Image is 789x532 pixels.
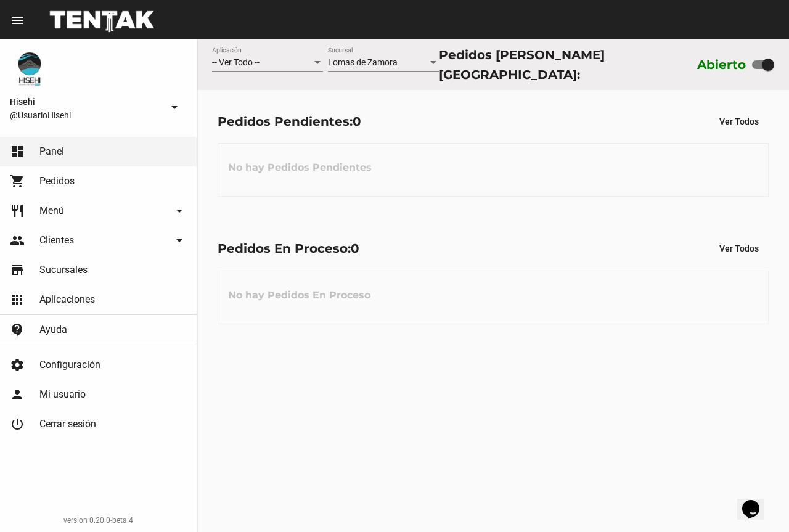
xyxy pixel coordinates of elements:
span: Ayuda [39,324,67,336]
span: Configuración [39,359,100,371]
mat-icon: power_settings_new [10,417,25,432]
span: 0 [353,114,361,129]
div: Pedidos [PERSON_NAME][GEOGRAPHIC_DATA]: [439,45,692,84]
mat-icon: contact_support [10,322,25,337]
span: Sucursales [39,264,88,276]
span: Lomas de Zamora [328,57,398,67]
h3: No hay Pedidos En Proceso [218,277,380,314]
div: version 0.20.0-beta.4 [10,514,187,526]
mat-icon: menu [10,13,25,28]
span: Hisehi [10,94,162,109]
mat-icon: settings [10,358,25,372]
mat-icon: arrow_drop_down [172,233,187,248]
div: Pedidos En Proceso: [218,239,359,258]
span: Mi usuario [39,388,86,401]
img: b10aa081-330c-4927-a74e-08896fa80e0a.jpg [10,49,49,89]
span: Ver Todos [719,243,759,253]
span: 0 [351,241,359,256]
span: Ver Todos [719,117,759,126]
mat-icon: person [10,387,25,402]
mat-icon: arrow_drop_down [172,203,187,218]
mat-icon: arrow_drop_down [167,100,182,115]
span: Panel [39,145,64,158]
span: Clientes [39,234,74,247]
span: Menú [39,205,64,217]
span: Cerrar sesión [39,418,96,430]
div: Pedidos Pendientes: [218,112,361,131]
iframe: chat widget [737,483,777,520]
mat-icon: people [10,233,25,248]
button: Ver Todos [709,110,769,133]
button: Ver Todos [709,237,769,260]
span: Aplicaciones [39,293,95,306]
mat-icon: dashboard [10,144,25,159]
span: -- Ver Todo -- [212,57,260,67]
label: Abierto [697,55,746,75]
span: Pedidos [39,175,75,187]
mat-icon: restaurant [10,203,25,218]
h3: No hay Pedidos Pendientes [218,149,382,186]
mat-icon: store [10,263,25,277]
span: @UsuarioHisehi [10,109,162,121]
mat-icon: apps [10,292,25,307]
mat-icon: shopping_cart [10,174,25,189]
